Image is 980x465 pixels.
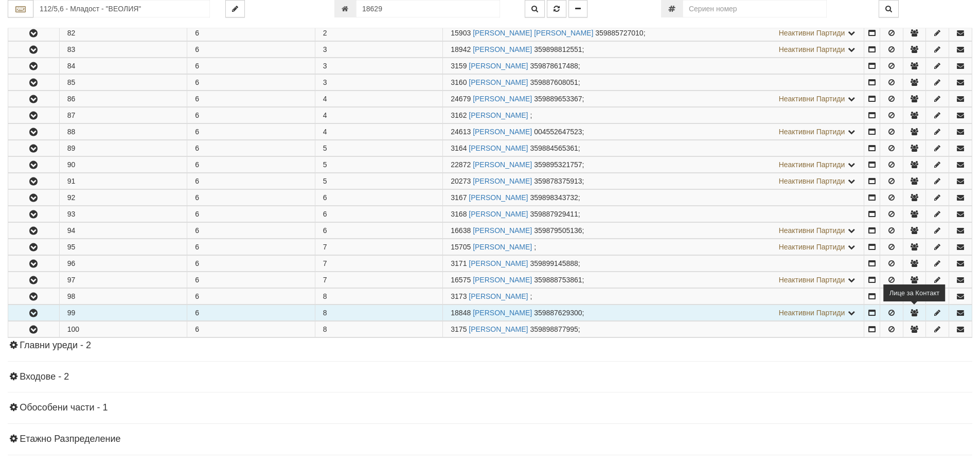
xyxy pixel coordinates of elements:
span: Партида № [451,45,471,53]
span: Партида № [451,276,471,284]
td: 6 [187,156,315,172]
td: 99 [59,305,187,320]
a: [PERSON_NAME] [473,45,532,53]
td: 83 [59,41,187,57]
span: Неактивни Партиди [779,243,845,251]
span: Партида № [451,325,467,333]
td: 6 [187,123,315,139]
span: Партида № [451,128,471,136]
td: 6 [187,305,315,320]
span: 8 [323,292,327,300]
td: 6 [187,58,315,74]
h4: Входове - 2 [8,372,972,382]
span: 359879505136 [534,226,582,235]
td: 6 [187,189,315,205]
span: 5 [323,177,327,185]
td: ; [443,58,864,74]
span: 7 [323,259,327,267]
td: 87 [59,107,187,123]
td: 84 [59,58,187,74]
span: 359899145888 [530,259,578,267]
td: ; [443,239,864,255]
td: ; [443,140,864,156]
td: 90 [59,156,187,172]
span: 359889653367 [534,95,582,103]
td: 6 [187,173,315,189]
span: 8 [323,309,327,317]
h4: Обособени части - 1 [8,403,972,413]
span: 359898343732 [530,193,578,202]
td: 6 [187,91,315,106]
span: Неактивни Партиди [779,309,845,317]
span: Партида № [451,210,467,218]
td: 85 [59,74,187,90]
span: 3 [323,78,327,86]
span: Партида № [451,95,471,103]
span: 359878375913 [534,177,582,185]
span: Неактивни Партиди [779,128,845,136]
td: ; [443,288,864,304]
td: 6 [187,206,315,222]
td: 6 [187,107,315,123]
span: Партида № [451,193,467,202]
a: [PERSON_NAME] [PERSON_NAME] [473,29,593,37]
span: Партида № [451,29,471,37]
span: Партида № [451,243,471,251]
td: 6 [187,74,315,90]
h4: Етажно Разпределение [8,434,972,444]
span: Неактивни Партиди [779,160,845,169]
td: 6 [187,255,315,271]
td: ; [443,41,864,57]
a: [PERSON_NAME] [473,243,532,251]
span: Партида № [451,144,467,152]
td: ; [443,156,864,172]
span: 3 [323,62,327,70]
td: 91 [59,173,187,189]
a: [PERSON_NAME] [473,276,532,284]
span: 3 [323,45,327,53]
td: 92 [59,189,187,205]
td: 6 [187,288,315,304]
td: 6 [187,25,315,41]
span: 359885727010 [595,29,643,37]
td: 96 [59,255,187,271]
a: [PERSON_NAME] [469,144,528,152]
span: Неактивни Партиди [779,95,845,103]
span: 359878617488 [530,62,578,70]
span: 359898877995 [530,325,578,333]
a: [PERSON_NAME] [469,259,528,267]
span: Партида № [451,292,467,300]
span: 7 [323,243,327,251]
span: Неактивни Партиди [779,276,845,284]
span: Партида № [451,259,467,267]
a: [PERSON_NAME] [469,78,528,86]
td: ; [443,222,864,238]
span: 359884565361 [530,144,578,152]
td: 6 [187,41,315,57]
span: 7 [323,276,327,284]
td: 6 [187,272,315,288]
td: 6 [187,140,315,156]
span: 5 [323,144,327,152]
span: 8 [323,325,327,333]
span: Неактивни Партиди [779,45,845,53]
span: 6 [323,210,327,218]
a: [PERSON_NAME] [469,325,528,333]
span: 2 [323,29,327,37]
a: [PERSON_NAME] [473,226,532,235]
span: 359888753861 [534,276,582,284]
td: 93 [59,206,187,222]
a: [PERSON_NAME] [473,309,532,317]
span: 4 [323,111,327,119]
td: ; [443,91,864,106]
td: 6 [187,222,315,238]
td: 89 [59,140,187,156]
td: 82 [59,25,187,41]
span: Партида № [451,226,471,235]
td: 6 [187,321,315,337]
h4: Главни уреди - 2 [8,341,972,351]
span: 4 [323,128,327,136]
td: ; [443,206,864,222]
span: 5 [323,160,327,169]
span: 004552647523 [534,128,582,136]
